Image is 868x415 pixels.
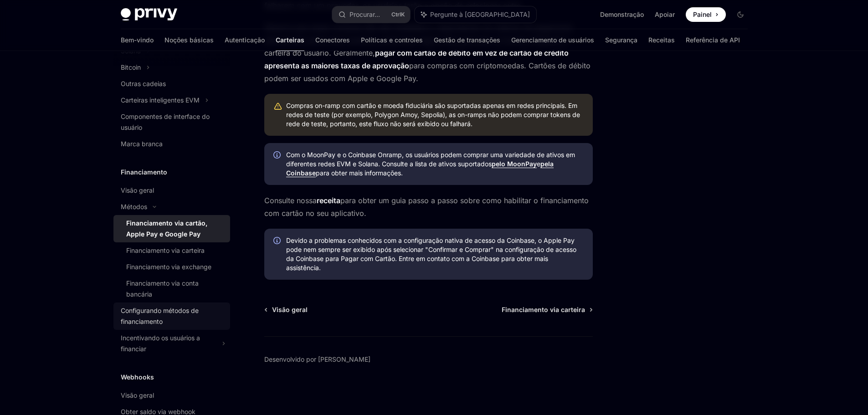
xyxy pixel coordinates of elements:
[121,391,154,399] font: Visão geral
[121,140,163,148] font: Marca branca
[126,263,211,271] font: Financiamento via exchange
[605,29,637,51] a: Segurança
[265,305,308,314] a: Visão geral
[126,219,207,238] font: Financiamento via cartão, Apple Pay e Google Pay
[225,36,265,44] font: Autenticação
[121,36,154,44] font: Bem-vindo
[361,36,423,44] font: Políticas e controles
[502,306,585,313] font: Financiamento via carteira
[401,11,405,18] font: K
[430,10,530,18] font: Pergunte à [GEOGRAPHIC_DATA]
[113,108,230,136] a: Componentes de interface do usuário
[113,136,230,152] a: Marca branca
[126,279,199,298] font: Financiamento via conta bancária
[113,387,230,404] a: Visão geral
[113,182,230,199] a: Visão geral
[434,29,500,51] a: Gestão de transações
[276,36,304,44] font: Carteiras
[121,186,154,194] font: Visão geral
[733,7,748,22] button: Alternar modo escuro
[121,168,167,176] font: Financiamento
[113,302,230,330] a: Configurando métodos de financiamento
[264,355,370,363] font: Desenvolvido por [PERSON_NAME]
[655,10,675,19] a: Apoiar
[276,29,304,51] a: Carteiras
[273,151,282,160] svg: Informações
[415,6,536,23] button: Pergunte à [GEOGRAPHIC_DATA]
[113,76,230,92] a: Outras cadeias
[121,113,210,131] font: Componentes de interface do usuário
[264,196,317,205] font: Consulte nossa
[121,29,154,51] a: Bem-vindo
[113,215,230,242] a: Financiamento via cartão, Apple Pay e Google Pay
[492,160,537,168] a: pelo MoonPay
[349,10,380,18] font: Procurar...
[273,237,282,246] svg: Informações
[264,196,589,218] font: para obter um guia passo a passo sobre como habilitar o financiamento com cartão no seu aplicativo.
[126,246,205,254] font: Financiamento via carteira
[686,36,740,44] font: Referência de API
[391,11,401,18] font: Ctrl
[492,160,537,168] font: pelo MoonPay
[164,29,214,51] a: Noções básicas
[225,29,265,51] a: Autenticação
[686,29,740,51] a: Referência de API
[121,63,141,71] font: Bitcoin
[113,242,230,259] a: Financiamento via carteira
[648,29,675,51] a: Receitas
[121,8,177,21] img: logotipo escuro
[121,334,200,353] font: Incentivando os usuários a financiar
[693,10,712,18] font: Painel
[113,275,230,302] a: Financiamento via conta bancária
[121,373,154,381] font: Webhooks
[605,36,637,44] font: Segurança
[655,10,675,18] font: Apoiar
[164,36,214,44] font: Noções básicas
[434,36,500,44] font: Gestão de transações
[121,203,147,210] font: Métodos
[332,6,410,23] button: Procurar...CtrlK
[264,355,370,364] a: Desenvolvido por [PERSON_NAME]
[286,236,576,272] font: Devido a problemas conhecidos com a configuração nativa de acesso da Coinbase, o Apple Pay pode n...
[315,29,350,51] a: Conectores
[113,259,230,275] a: Financiamento via exchange
[316,169,403,177] font: para obter mais informações.
[511,29,594,51] a: Gerenciamento de usuários
[600,10,644,18] font: Demonstração
[686,7,726,22] a: Painel
[600,10,644,19] a: Demonstração
[273,102,282,111] svg: Aviso
[286,102,580,128] font: Compras on-ramp com cartão e moeda fiduciária são suportadas apenas em redes principais. Em redes...
[317,196,340,205] a: receita
[361,29,423,51] a: Políticas e controles
[264,61,591,83] font: para compras com criptomoedas. Cartões de débito podem ser usados ​​com Apple e Google Pay.
[537,160,540,168] font: e
[121,307,199,325] font: Configurando métodos de financiamento
[121,80,166,87] font: Outras cadeias
[121,96,200,104] font: Carteiras inteligentes EVM
[502,305,592,314] a: Financiamento via carteira
[315,36,350,44] font: Conectores
[511,36,594,44] font: Gerenciamento de usuários
[286,151,575,168] font: Com o MoonPay e o Coinbase Onramp, os usuários podem comprar uma variedade de ativos em diferente...
[648,36,675,44] font: Receitas
[272,306,308,313] font: Visão geral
